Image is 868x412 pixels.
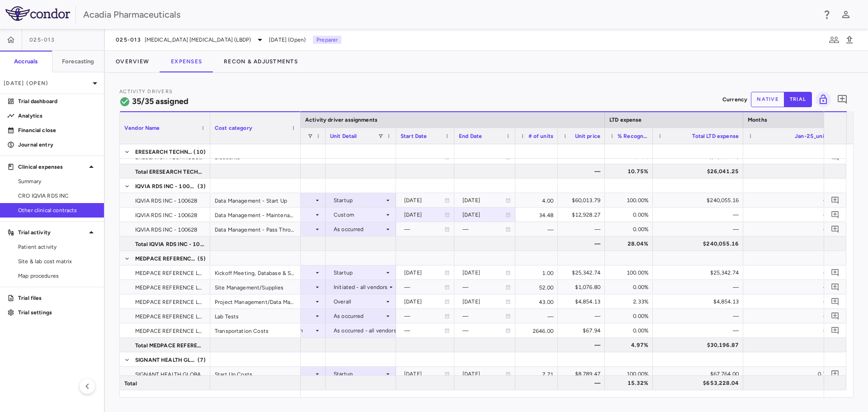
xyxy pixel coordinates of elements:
div: — [661,222,739,237]
div: $653,228.04 [661,376,739,390]
div: $25,342.74 [566,265,600,280]
span: Jan-25_units [795,133,829,139]
div: 0.00% [613,323,648,338]
div: $60,013.79 [566,193,600,208]
div: 0.00% [613,208,648,222]
span: ERESEARCH TECHNOLOGY INC - 100809 [135,145,193,159]
p: [DATE] (Open) [4,79,90,87]
div: — [462,323,505,338]
button: native [751,92,784,107]
p: Trial dashboard [18,97,97,105]
svg: Add comment [831,369,840,378]
svg: Add comment [831,152,840,161]
div: 4.00 [515,193,558,207]
div: 100.00% [613,193,648,208]
div: — [566,222,600,237]
div: — [404,323,444,338]
div: [DATE] [404,265,444,280]
span: LTD expense [609,117,642,123]
div: — [751,323,829,338]
div: Data Management - Pass Through Costs [210,222,301,236]
div: — [462,280,505,294]
div: 0.00% [613,280,648,294]
div: 0.00% [613,222,648,237]
p: Currency [722,95,747,104]
button: Add comment [829,368,841,380]
div: 28.04% [613,237,648,251]
div: $4,854.13 [566,294,600,309]
button: Add comment [829,266,841,279]
span: (10) [193,145,206,159]
div: $67.94 [566,323,600,338]
span: IQVIA RDS INC - 100628 [135,179,197,194]
span: Total MEDPACE REFERENCE LABORATORIES, LLC - 100873 [135,338,205,353]
svg: Add comment [831,196,840,204]
div: As occurred [334,309,384,323]
div: — [462,222,505,237]
p: Preparer [313,36,341,44]
div: $25,342.74 [661,265,739,280]
div: — [661,323,739,338]
div: $12,928.27 [566,208,600,222]
div: Startup [334,265,384,280]
span: End Date [459,133,482,139]
div: Overall [334,294,384,309]
div: — [661,208,739,222]
h6: 35/35 assigned [132,95,189,108]
button: Add comment [829,223,841,235]
span: Other clinical contracts [18,206,97,214]
div: Lab Tests [210,309,301,323]
div: Custom [334,208,384,222]
span: Map procedures [18,272,97,280]
span: Cost category [215,125,252,131]
div: 7.71 [515,367,558,381]
p: Analytics [18,112,97,120]
span: Total IQVIA RDS INC - 100628 [135,237,205,251]
div: Startup [334,367,384,381]
h6: Accruals [14,57,38,66]
div: Start Up Costs [210,367,301,381]
div: As occurred - all vendors [334,323,396,338]
div: 34.48 [515,208,558,222]
span: IQVIA RDS INC - 100628 [135,223,197,237]
svg: Add comment [831,312,840,320]
p: Trial settings [18,308,97,317]
span: SIGNANT HEALTH GLOBAL SOLUTIONS LIMITED - 100861 [135,367,205,382]
button: Add comment [829,194,841,206]
span: Months [748,117,767,123]
h6: Forecasting [62,57,94,66]
div: As occurred [334,222,384,237]
div: — [751,193,829,208]
div: — [515,309,558,323]
span: MEDPACE REFERENCE LABORATORIES, LLC - 100873 [135,309,205,324]
div: — [566,237,600,251]
span: Total ERESEARCH TECHNOLOGY INC - 100809 [135,165,205,179]
span: Vendor Name [124,125,160,131]
span: 025-013 [116,36,141,43]
div: 100.00% [613,265,648,280]
button: Add comment [829,295,841,308]
button: Expenses [160,51,213,72]
div: — [566,164,600,179]
div: 4.97% [613,338,648,352]
button: Add comment [835,92,850,107]
div: — [661,280,739,294]
div: — [462,309,505,323]
p: Trial activity [18,228,86,237]
button: Add comment [829,324,841,336]
svg: Add comment [831,283,840,291]
span: Unit price [575,133,601,139]
div: — [404,280,444,294]
div: Acadia Pharmaceuticals [83,8,816,21]
div: $30,196.87 [661,338,739,352]
div: [DATE] [404,367,444,381]
div: 0.71 [751,367,829,381]
svg: Add comment [831,326,840,335]
div: — [751,294,829,309]
button: Overview [105,51,160,72]
span: [MEDICAL_DATA] [MEDICAL_DATA] (LBDP) [145,36,251,44]
p: Trial files [18,294,97,302]
div: $1,076.80 [566,280,600,294]
img: logo-full-SnFGN8VE.png [5,6,70,21]
div: $26,041.25 [661,164,739,179]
